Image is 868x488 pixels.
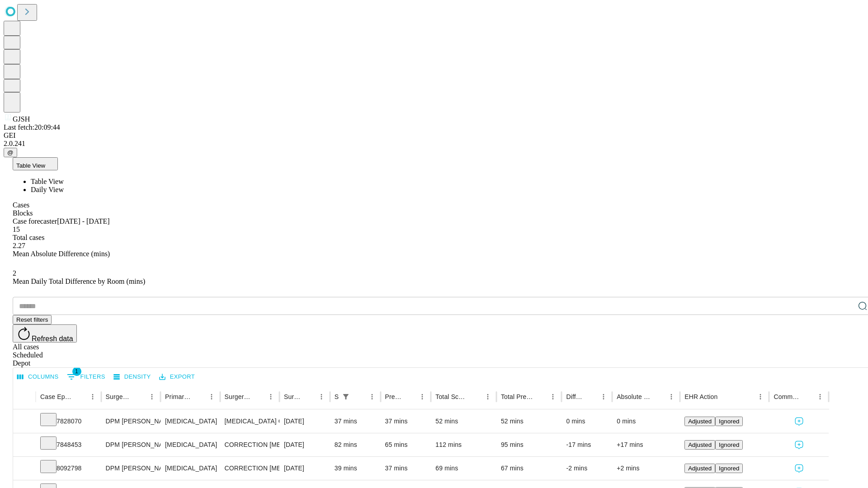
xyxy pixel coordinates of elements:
[688,418,712,425] span: Adjusted
[165,433,215,456] div: [MEDICAL_DATA]
[13,115,30,123] span: GJSH
[284,393,302,400] div: Surgery Date
[566,393,584,400] div: Difference
[585,390,597,403] button: Sort
[652,390,665,403] button: Sort
[225,433,275,456] div: CORRECTION [MEDICAL_DATA], RESECTION [MEDICAL_DATA] BASE
[684,464,715,473] button: Adjusted
[18,414,31,430] button: Expand
[754,390,767,403] button: Menu
[715,440,743,450] button: Ignored
[315,390,328,403] button: Menu
[566,410,608,433] div: 0 mins
[40,410,97,433] div: 7828070
[617,457,675,480] div: +2 mins
[385,393,403,400] div: Predicted In Room Duration
[225,410,275,433] div: [MEDICAL_DATA] COMPLETE EXCISION 5TH [MEDICAL_DATA] HEAD
[157,370,197,384] button: Export
[501,433,557,456] div: 95 mins
[86,390,99,403] button: Menu
[617,393,651,400] div: Absolute Difference
[146,390,158,403] button: Menu
[335,433,376,456] div: 82 mins
[252,390,264,403] button: Sort
[684,393,717,400] div: EHR Action
[617,410,675,433] div: 0 mins
[284,433,325,456] div: [DATE]
[65,370,108,384] button: Show filters
[501,410,557,433] div: 52 mins
[106,433,156,456] div: DPM [PERSON_NAME] [PERSON_NAME]
[225,457,275,480] div: CORRECTION [MEDICAL_DATA]
[165,410,215,433] div: [MEDICAL_DATA]
[688,465,712,472] span: Adjusted
[366,390,378,403] button: Menu
[534,390,547,403] button: Sort
[801,390,814,403] button: Sort
[225,393,251,400] div: Surgery Name
[18,437,31,453] button: Expand
[31,186,64,193] span: Daily View
[165,457,215,480] div: [MEDICAL_DATA]
[205,390,218,403] button: Menu
[684,440,715,450] button: Adjusted
[4,148,17,157] button: @
[4,123,60,131] span: Last fetch: 20:09:44
[340,390,352,403] div: 1 active filter
[13,250,110,258] span: Mean Absolute Difference (mins)
[13,234,44,241] span: Total cases
[302,390,315,403] button: Sort
[7,149,14,156] span: @
[40,393,73,400] div: Case Epic Id
[617,433,675,456] div: +17 mins
[435,393,468,400] div: Total Scheduled Duration
[719,465,739,472] span: Ignored
[32,335,73,343] span: Refresh data
[13,315,52,324] button: Reset filters
[435,457,492,480] div: 69 mins
[684,417,715,426] button: Adjusted
[501,393,533,400] div: Total Predicted Duration
[15,370,61,384] button: Select columns
[353,390,366,403] button: Sort
[719,441,739,448] span: Ignored
[31,178,64,185] span: Table View
[133,390,146,403] button: Sort
[814,390,826,403] button: Menu
[13,225,20,233] span: 15
[719,418,739,425] span: Ignored
[597,390,610,403] button: Menu
[106,410,156,433] div: DPM [PERSON_NAME] [PERSON_NAME]
[193,390,205,403] button: Sort
[16,316,48,323] span: Reset filters
[385,457,427,480] div: 37 mins
[284,410,325,433] div: [DATE]
[13,269,16,277] span: 2
[435,410,492,433] div: 52 mins
[13,217,57,225] span: Case forecaster
[566,457,608,480] div: -2 mins
[106,457,156,480] div: DPM [PERSON_NAME] [PERSON_NAME]
[16,162,45,169] span: Table View
[665,390,678,403] button: Menu
[40,457,97,480] div: 8092798
[715,464,743,473] button: Ignored
[385,433,427,456] div: 65 mins
[481,390,494,403] button: Menu
[566,433,608,456] div: -17 mins
[106,393,132,400] div: Surgeon Name
[13,324,77,343] button: Refresh data
[40,433,97,456] div: 7848453
[284,457,325,480] div: [DATE]
[57,217,109,225] span: [DATE] - [DATE]
[111,370,153,384] button: Density
[715,417,743,426] button: Ignored
[335,457,376,480] div: 39 mins
[264,390,277,403] button: Menu
[18,461,31,477] button: Expand
[547,390,559,403] button: Menu
[403,390,416,403] button: Sort
[718,390,731,403] button: Sort
[688,441,712,448] span: Adjusted
[4,131,864,140] div: GEI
